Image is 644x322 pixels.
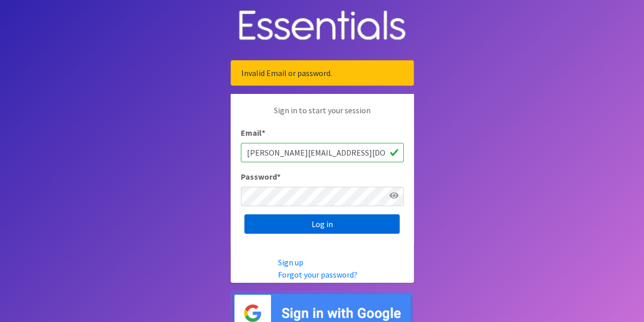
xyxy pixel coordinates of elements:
[241,170,281,183] label: Password
[278,269,357,280] a: Forgot your password?
[278,257,303,267] a: Sign up
[241,104,404,127] p: Sign in to start your session
[262,128,265,138] abbr: required
[231,60,414,86] div: Invalid Email or password.
[241,127,265,139] label: Email
[244,214,400,234] input: Log in
[277,171,281,182] abbr: required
